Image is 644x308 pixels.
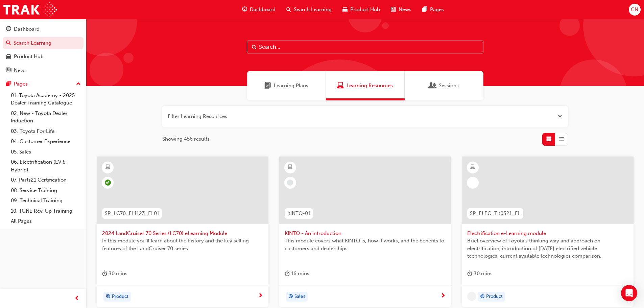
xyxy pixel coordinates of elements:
[467,230,628,237] span: Electrification e-Learning module
[106,292,111,301] span: target-icon
[467,292,476,301] span: undefined-icon
[486,293,503,301] span: Product
[417,3,449,17] a: pages-iconPages
[467,269,472,278] span: duration-icon
[557,113,563,120] button: Open the filter
[285,269,290,278] span: duration-icon
[279,157,451,307] a: KINTO-01KINTO - An introductionThis module covers what KINTO is, how it works, and the benefits t...
[8,90,84,108] a: 01. Toyota Academy - 2025 Dealer Training Catalogue
[6,40,11,46] span: search-icon
[105,210,159,217] span: SP_LC70_FL1123_EL01
[294,293,305,301] span: Sales
[14,67,27,74] div: News
[14,25,40,33] div: Dashboard
[102,230,263,237] span: 2024 LandCruiser 70 Series (LC70) eLearning Module
[337,3,385,17] a: car-iconProduct Hub
[629,4,641,16] button: CN
[105,180,111,186] span: learningRecordVerb_PASS-icon
[258,293,263,299] span: next-icon
[3,23,84,35] a: Dashboard
[250,6,276,14] span: Dashboard
[252,43,257,51] span: Search
[76,80,81,89] span: up-icon
[285,269,309,278] div: 16 mins
[631,6,638,14] span: CN
[294,6,332,14] span: Search Learning
[8,195,84,206] a: 09. Technical Training
[8,216,84,227] a: All Pages
[3,50,84,63] a: Product Hub
[467,269,493,278] div: 30 mins
[440,293,446,299] span: next-icon
[429,82,436,90] span: Sessions
[8,108,84,126] a: 02. New - Toyota Dealer Induction
[6,26,11,32] span: guage-icon
[347,82,393,90] span: Learning Resources
[3,78,84,90] button: Pages
[326,71,405,100] a: Learning ResourcesLearning Resources
[8,206,84,216] a: 10. TUNE Rev-Up Training
[288,163,292,172] span: learningResourceType_ELEARNING-icon
[102,269,127,278] div: 30 mins
[467,237,628,260] span: Brief overview of Toyota’s thinking way and approach on electrification, introduction of [DATE] e...
[6,81,11,87] span: pages-icon
[247,71,326,100] a: Learning PlansLearning Plans
[8,157,84,175] a: 06. Electrification (EV & Hybrid)
[3,64,84,77] a: News
[97,157,268,307] a: SP_LC70_FL1123_EL012024 LandCruiser 70 Series (LC70) eLearning ModuleIn this module you'll learn ...
[546,135,551,143] span: Grid
[14,53,44,61] div: Product Hub
[342,5,348,14] span: car-icon
[399,6,411,14] span: News
[405,71,483,100] a: SessionsSessions
[6,68,11,74] span: news-icon
[102,237,263,252] span: In this module you'll learn about the history and the key selling features of the LandCruiser 70 ...
[242,5,247,14] span: guage-icon
[288,292,293,301] span: target-icon
[3,2,57,17] img: Trak
[8,185,84,196] a: 08. Service Training
[287,180,293,186] span: learningRecordVerb_NONE-icon
[385,3,417,17] a: news-iconNews
[285,230,446,237] span: KINTO - An introduction
[287,210,310,217] span: KINTO-01
[8,136,84,147] a: 04. Customer Experience
[8,126,84,137] a: 03. Toyota For Life
[430,6,444,14] span: Pages
[112,293,128,301] span: Product
[621,285,637,301] div: Open Intercom Messenger
[105,163,110,172] span: learningResourceType_ELEARNING-icon
[470,210,521,217] span: SP_ELEC_TK0321_EL
[162,135,210,143] span: Showing 456 results
[274,82,308,90] span: Learning Plans
[462,157,634,307] a: SP_ELEC_TK0321_ELElectrification e-Learning moduleBrief overview of Toyota’s thinking way and app...
[74,294,79,303] span: prev-icon
[391,5,396,14] span: news-icon
[8,147,84,157] a: 05. Sales
[3,22,84,78] button: DashboardSearch LearningProduct HubNews
[264,82,271,90] span: Learning Plans
[439,82,459,90] span: Sessions
[8,175,84,185] a: 07. Parts21 Certification
[350,6,380,14] span: Product Hub
[6,54,11,60] span: car-icon
[14,80,28,88] div: Pages
[237,3,281,17] a: guage-iconDashboard
[337,82,344,90] span: Learning Resources
[480,292,485,301] span: target-icon
[102,269,107,278] span: duration-icon
[470,163,475,172] span: learningResourceType_ELEARNING-icon
[422,5,427,14] span: pages-icon
[286,5,291,14] span: search-icon
[285,237,446,252] span: This module covers what KINTO is, how it works, and the benefits to customers and dealerships.
[281,3,337,17] a: search-iconSearch Learning
[247,41,483,53] input: Search...
[559,135,564,143] span: List
[3,37,84,49] a: Search Learning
